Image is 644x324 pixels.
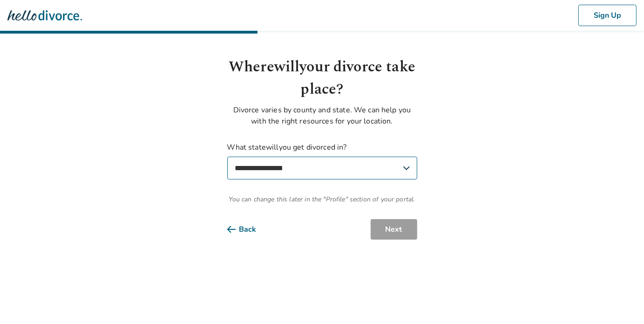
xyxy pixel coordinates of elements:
[227,219,271,240] button: Back
[227,194,417,204] span: You can change this later in the "Profile" section of your portal.
[597,279,644,324] iframe: Chat Widget
[227,104,417,127] p: Divorce varies by county and state. We can help you with the right resources for your location.
[578,5,637,26] button: Sign Up
[227,56,417,101] h1: Where will your divorce take place?
[227,157,417,179] select: What statewillyou get divorced in?
[227,142,417,179] label: What state will you get divorced in?
[7,6,82,25] img: Hello Divorce Logo
[371,219,417,240] button: Next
